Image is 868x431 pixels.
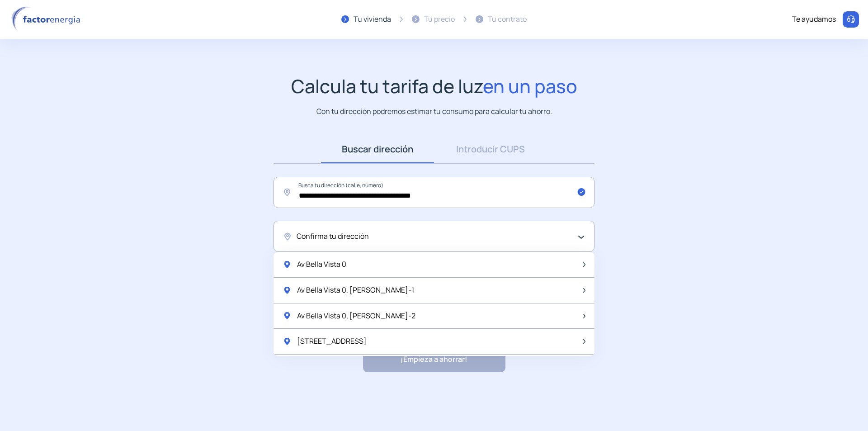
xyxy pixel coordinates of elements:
a: Introducir CUPS [434,135,547,163]
div: Tu precio [424,14,455,25]
img: arrow-next-item.svg [583,262,585,267]
p: Con tu dirección podremos estimar tu consumo para calcular tu ahorro. [316,106,552,117]
img: location-pin-green.svg [283,260,292,269]
img: arrow-next-item.svg [583,339,585,344]
span: en un paso [483,73,577,99]
div: Tu vivienda [354,14,391,25]
h1: Calcula tu tarifa de luz [291,75,577,97]
img: location-pin-green.svg [283,311,292,320]
span: Confirma tu dirección [297,231,369,242]
a: Buscar dirección [321,135,434,163]
img: arrow-next-item.svg [583,288,585,293]
img: location-pin-green.svg [283,337,292,346]
span: Av Bella Vista 0 [297,259,346,270]
div: Te ayudamos [792,14,836,25]
span: [STREET_ADDRESS] [297,336,367,347]
img: arrow-next-item.svg [583,314,585,318]
img: llamar [846,15,855,24]
span: Av Bella Vista 0, [PERSON_NAME]-1 [297,284,414,296]
img: location-pin-green.svg [283,286,292,295]
img: logo factor [9,6,86,33]
span: Av Bella Vista 0, [PERSON_NAME]-2 [297,310,415,322]
div: Tu contrato [488,14,527,25]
